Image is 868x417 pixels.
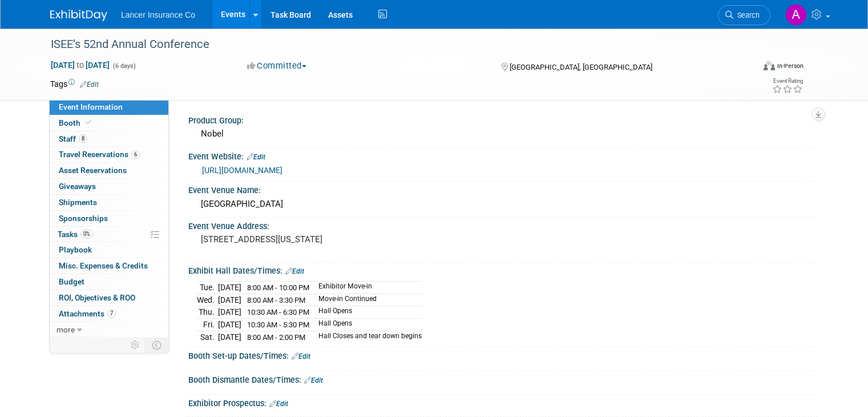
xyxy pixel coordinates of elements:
[126,338,146,352] td: Personalize Event Tab Strip
[86,119,91,126] i: Booth reservation complete
[218,282,241,294] td: [DATE]
[59,166,127,175] span: Asset Reservations
[50,211,168,226] a: Sponsorships
[772,78,803,84] div: Event Rating
[50,115,168,131] a: Booth
[304,376,323,384] a: Edit
[197,125,809,143] div: Nobel
[146,338,169,352] td: Toggle Event Tabs
[243,60,311,72] button: Committed
[247,333,305,342] span: 8:00 AM - 2:00 PM
[218,331,241,343] td: [DATE]
[121,10,195,19] span: Lancer Insurance Co
[50,99,168,115] a: Event Information
[59,214,108,223] span: Sponsorships
[58,230,93,239] span: Tasks
[218,294,241,306] td: [DATE]
[59,309,116,318] span: Attachments
[764,61,775,70] img: Format-Inperson.png
[50,274,168,290] a: Budget
[50,227,168,242] a: Tasks0%
[312,331,422,343] td: Hall Closes and tear down begins
[247,308,309,316] span: 10:30 AM - 6:30 PM
[292,352,310,360] a: Edit
[218,306,241,319] td: [DATE]
[80,81,99,89] a: Edit
[188,148,818,163] div: Event Website:
[75,61,86,70] span: to
[218,319,241,331] td: [DATE]
[112,62,136,70] span: (6 days)
[131,150,140,159] span: 6
[59,102,123,111] span: Event Information
[785,4,807,26] img: Ann Barron
[107,309,116,318] span: 7
[197,306,218,319] td: Thu.
[59,245,92,254] span: Playbook
[50,179,168,194] a: Giveaways
[312,306,422,319] td: Hall Opens
[50,78,99,90] td: Tags
[50,242,168,258] a: Playbook
[59,182,96,191] span: Giveaways
[197,331,218,343] td: Sat.
[777,62,804,70] div: In-Person
[59,118,94,127] span: Booth
[312,294,422,306] td: Move-in Continued
[50,195,168,210] a: Shipments
[50,258,168,274] a: Misc. Expenses & Credits
[247,153,265,161] a: Edit
[59,293,135,302] span: ROI, Objectives & ROO
[285,267,304,275] a: Edit
[188,112,818,126] div: Product Group:
[692,59,804,77] div: Event Format
[59,134,87,143] span: Staff
[188,218,818,232] div: Event Venue Address:
[510,63,652,71] span: [GEOGRAPHIC_DATA], [GEOGRAPHIC_DATA]
[269,400,288,408] a: Edit
[50,131,168,147] a: Staff8
[79,134,87,143] span: 8
[733,11,760,19] span: Search
[50,147,168,162] a: Travel Reservations6
[312,282,422,294] td: Exhibitor Move-in
[59,150,140,159] span: Travel Reservations
[188,347,818,362] div: Booth Set-up Dates/Times:
[50,306,168,322] a: Attachments7
[188,371,818,386] div: Booth Dismantle Dates/Times:
[197,282,218,294] td: Tue.
[188,262,818,277] div: Exhibit Hall Dates/Times:
[47,34,740,55] div: ISEE’s 52nd Annual Conference
[247,320,309,329] span: 10:30 AM - 5:30 PM
[80,230,93,238] span: 0%
[197,294,218,306] td: Wed.
[247,283,309,292] span: 8:00 AM - 10:00 PM
[50,290,168,306] a: ROI, Objectives & ROO
[197,319,218,331] td: Fri.
[188,395,818,410] div: Exhibitor Prospectus:
[202,166,282,175] a: [URL][DOMAIN_NAME]
[718,5,770,25] a: Search
[50,10,107,21] img: ExhibitDay
[188,182,818,196] div: Event Venue Name:
[59,198,97,207] span: Shipments
[56,325,75,334] span: more
[50,322,168,338] a: more
[59,277,84,286] span: Budget
[59,261,148,270] span: Misc. Expenses & Credits
[201,234,438,244] pre: [STREET_ADDRESS][US_STATE]
[312,319,422,331] td: Hall Opens
[197,195,809,213] div: [GEOGRAPHIC_DATA]
[247,296,305,304] span: 8:00 AM - 3:30 PM
[50,163,168,178] a: Asset Reservations
[50,60,110,70] span: [DATE] [DATE]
